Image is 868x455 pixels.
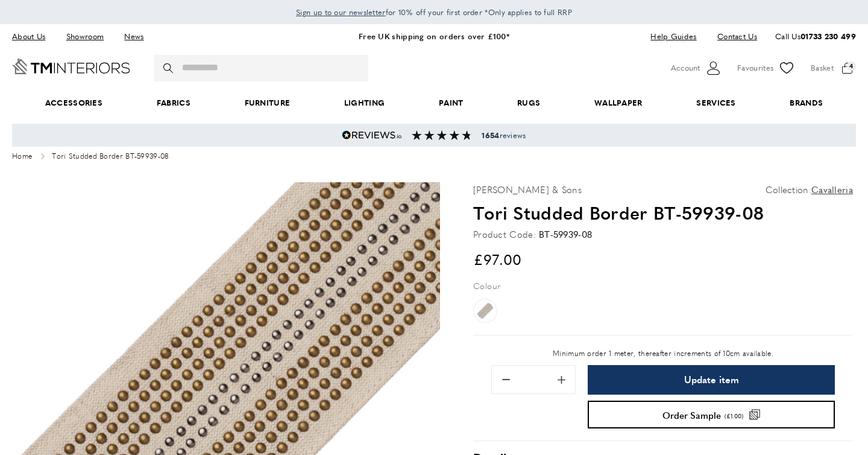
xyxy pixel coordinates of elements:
a: Home [12,153,32,161]
p: Minimum order 1 meter, thereafter increments of 10cm available. [491,348,835,359]
a: Paint [412,84,490,121]
h1: Tori Studded Border BT-59939-08 [473,200,853,225]
p: [PERSON_NAME] & Sons [473,182,582,197]
div: BT-59939-08 [539,227,592,241]
button: Customer Account [671,59,722,77]
img: Reviews.io 5 stars [342,130,402,140]
button: Search [163,55,175,81]
span: for 10% off your first order *Only applies to full RRP [296,7,572,17]
button: Remove 1 from quantity [493,367,518,392]
button: Update item [588,365,835,395]
a: About Us [12,28,54,45]
span: reviews [482,130,526,140]
img: Reviews section [412,130,472,140]
span: Sign up to our newsletter [296,7,386,17]
a: Fabrics [130,84,218,121]
a: Help Guides [641,28,705,45]
a: Lighting [317,84,412,121]
span: Accessories [18,84,130,121]
strong: 1654 [482,130,499,141]
a: Showroom [57,28,113,45]
a: Brands [763,84,850,121]
p: Collection: [766,182,853,197]
a: Tori Studded Border BT-59939-02 [473,299,497,323]
strong: Product Code [473,227,536,241]
span: £97.00 [473,249,522,269]
a: News [115,28,153,45]
img: Tori Studded Border BT-59939-02 [477,302,494,319]
a: Wallpaper [567,84,669,121]
p: Colour [473,279,500,292]
p: Call Us [775,30,856,43]
a: Free UK shipping on orders over £100* [359,30,509,42]
span: Favourites [737,62,773,74]
a: Services [670,84,763,121]
span: Account [671,62,700,74]
a: Rugs [490,84,567,121]
span: (£1.00) [725,413,743,419]
button: Order Sample (£1.00) [588,401,835,428]
button: Add 1 to quantity [549,367,574,392]
span: Tori Studded Border BT-59939-08 [52,153,168,161]
span: Update item [684,375,739,384]
a: Cavalleria [811,182,853,197]
span: Order Sample [662,410,721,419]
a: Contact Us [708,28,757,45]
a: Go to Home page [12,59,130,74]
a: Sign up to our newsletter [296,6,386,18]
a: Favourites [737,59,796,77]
a: 01733 230 499 [800,30,856,42]
a: Furniture [218,84,317,121]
